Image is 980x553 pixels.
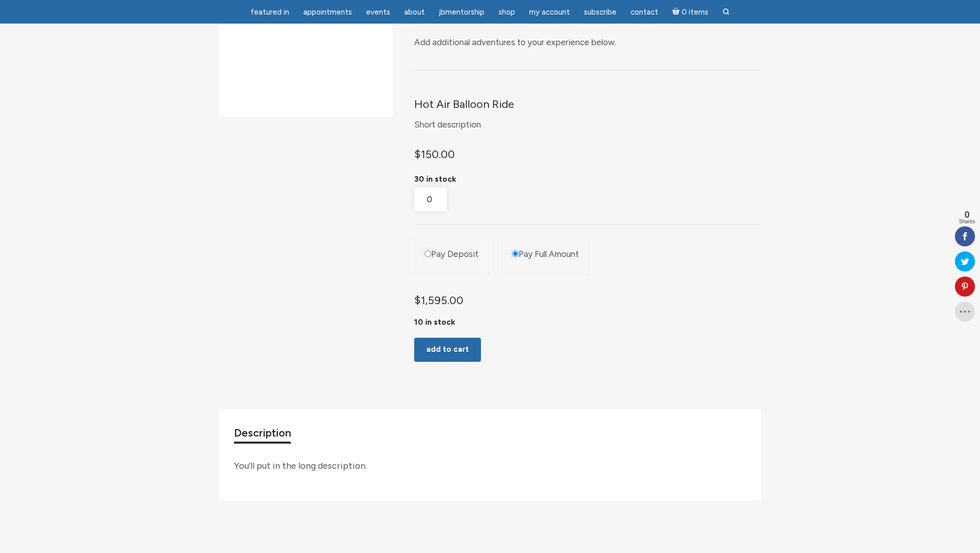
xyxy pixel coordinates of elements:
[360,3,396,22] a: Events
[493,3,521,22] a: Shop
[414,35,761,50] p: Add additional adventures to your experience below.
[625,3,664,22] a: Contact
[666,2,714,22] a: Cart0 items
[414,187,447,212] input: Product quantity
[672,8,682,17] i: Cart
[234,459,746,473] p: You’ll put in the long description.
[414,148,421,161] span: $
[682,9,708,16] span: 0 items
[578,3,623,22] a: Subscribe
[303,8,352,17] span: Appointments
[519,248,579,260] label: Pay Full Amount
[297,3,358,22] a: Appointments
[523,3,576,22] a: My Account
[414,148,455,161] span: 150.00
[414,172,761,187] p: 30 in stock
[414,97,514,111] span: Hot Air Balloon Ride
[414,318,761,326] p: 10 in stock
[439,8,484,17] span: JBMentorship
[431,248,478,260] label: Pay Deposit
[499,8,515,17] span: Shop
[398,3,431,22] a: About
[529,8,570,17] span: My Account
[433,3,491,22] a: JBMentorship
[584,8,617,17] span: Subscribe
[404,8,425,17] span: About
[959,219,975,224] span: Shares
[414,117,761,132] p: Short description
[959,210,975,219] span: 0
[414,294,421,307] span: $
[414,338,481,362] button: Add to cart
[234,424,291,442] a: Description
[251,8,289,17] span: featured in
[631,8,658,17] span: Contact
[414,294,463,307] span: 1,595.00
[244,3,295,22] a: featured in
[366,8,390,17] span: Events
